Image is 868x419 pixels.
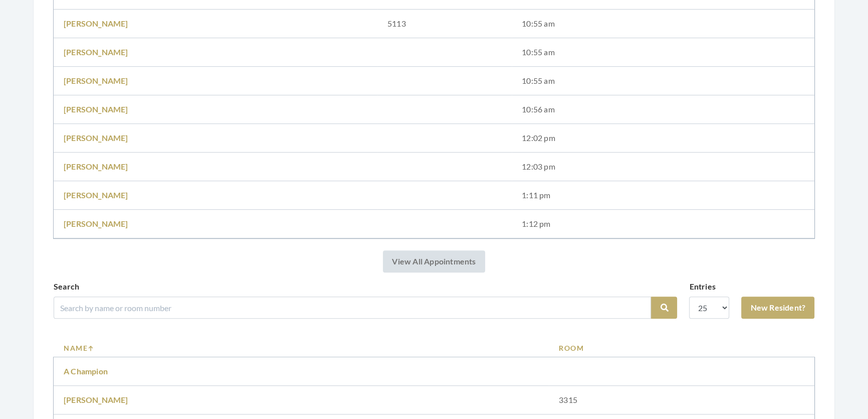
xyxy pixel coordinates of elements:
a: Name [64,343,539,353]
td: 12:02 pm [512,124,814,153]
a: [PERSON_NAME] [64,190,128,200]
input: Search by name or room number [54,297,651,319]
a: Room [559,343,804,353]
a: [PERSON_NAME] [64,133,128,143]
a: [PERSON_NAME] [64,395,128,404]
td: 10:55 am [512,38,814,67]
a: View All Appointments [383,250,485,272]
td: 10:55 am [512,67,814,95]
a: New Resident? [741,297,814,319]
td: 5113 [377,10,512,38]
a: A Champion [64,366,108,376]
td: 3315 [549,386,814,414]
label: Search [54,281,79,293]
td: 10:56 am [512,95,814,124]
td: 1:12 pm [512,210,814,238]
td: 1:11 pm [512,181,814,210]
a: [PERSON_NAME] [64,19,128,28]
a: [PERSON_NAME] [64,219,128,228]
a: [PERSON_NAME] [64,162,128,171]
label: Entries [689,281,715,293]
td: 10:55 am [512,10,814,38]
a: [PERSON_NAME] [64,76,128,85]
td: 12:03 pm [512,153,814,181]
a: [PERSON_NAME] [64,47,128,57]
a: [PERSON_NAME] [64,104,128,114]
